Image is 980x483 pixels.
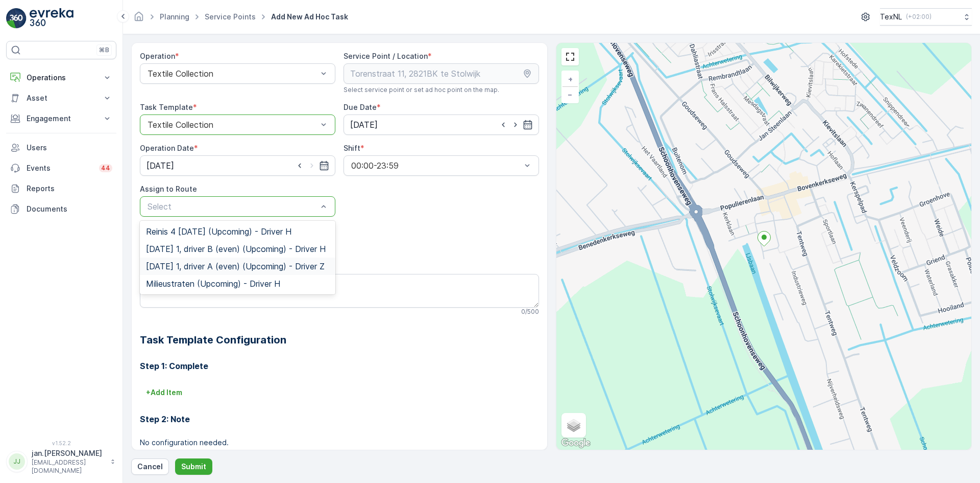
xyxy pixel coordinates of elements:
p: Submit [181,462,206,472]
a: Service Points [205,12,256,21]
span: [DATE] 1, driver B (even) (Upcoming) - Driver H [146,244,326,254]
p: 44 [101,164,110,172]
p: 0 / 500 [521,308,539,316]
span: − [568,90,573,99]
a: Layers [562,414,585,436]
a: Documents [6,199,116,219]
p: Operations [27,73,96,83]
a: Reports [6,178,116,199]
h3: Step 1: Complete [140,360,539,372]
input: dd/mm/yyyy [140,155,335,176]
label: Assign to Route [140,185,197,193]
p: Documents [27,204,112,214]
p: Engagement [27,113,96,124]
span: Milieustraten (Upcoming) - Driver H [146,279,280,288]
img: logo [6,8,27,29]
h2: Task Template Configuration [140,332,539,348]
button: +Add Item [140,384,188,401]
p: Reports [27,183,112,194]
input: Torenstraat 11, 2821BK te Stolwijk [344,63,539,84]
p: Events [27,163,93,173]
p: [EMAIL_ADDRESS][DOMAIN_NAME] [32,458,105,475]
p: jan.[PERSON_NAME] [32,448,105,458]
img: Google [559,436,593,450]
span: Reinis 4 [DATE] (Upcoming) - Driver H [146,227,291,236]
p: Cancel [137,462,163,472]
button: Operations [6,67,116,88]
label: Due Date [344,103,377,111]
label: Task Template [140,103,193,111]
a: View Fullscreen [562,49,578,64]
p: ⌘B [99,46,109,54]
a: Homepage [133,15,144,24]
div: JJ [9,453,25,470]
label: Shift [344,144,360,152]
button: TexNL(+02:00) [880,8,972,26]
label: Operation Date [140,144,194,152]
button: Engagement [6,108,116,129]
label: Service Point / Location [344,52,428,60]
p: TexNL [880,12,902,22]
button: Asset [6,88,116,108]
p: + Add Item [146,387,182,398]
p: ( +02:00 ) [906,13,932,21]
p: Users [27,143,112,153]
span: [DATE] 1, driver A (even) (Upcoming) - Driver Z [146,262,325,271]
p: Asset [27,93,96,103]
img: logo_light-DOdMpM7g.png [30,8,73,29]
span: + [568,75,573,83]
a: Open this area in Google Maps (opens a new window) [559,436,593,450]
a: Zoom Out [562,87,578,102]
button: Submit [175,458,212,475]
h3: Step 2: Note [140,413,539,425]
a: Zoom In [562,72,578,87]
input: dd/mm/yyyy [344,114,539,135]
button: JJjan.[PERSON_NAME][EMAIL_ADDRESS][DOMAIN_NAME] [6,448,116,475]
span: Add New Ad Hoc Task [269,12,350,22]
span: v 1.52.2 [6,440,116,446]
button: Cancel [131,458,169,475]
span: Select service point or set ad hoc point on the map. [344,86,499,94]
p: No configuration needed. [140,438,539,448]
a: Events44 [6,158,116,178]
label: Operation [140,52,175,60]
p: Select [148,200,317,213]
a: Users [6,137,116,158]
a: Planning [160,12,189,21]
